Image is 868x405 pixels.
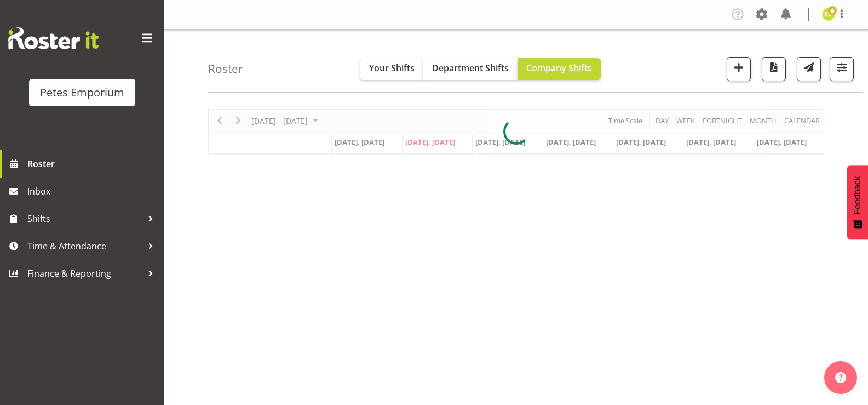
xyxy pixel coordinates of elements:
button: Send a list of all shifts for the selected filtered period to all rostered employees. [797,57,821,81]
button: Download a PDF of the roster according to the set date range. [762,57,786,81]
img: emma-croft7499.jpg [822,8,835,21]
img: help-xxl-2.png [835,372,846,383]
button: Company Shifts [518,58,601,80]
button: Add a new shift [727,57,751,81]
button: Your Shifts [360,58,423,80]
img: Rosterit website logo [8,27,99,49]
span: Company Shifts [526,62,592,74]
button: Filter Shifts [830,57,854,81]
span: Feedback [853,176,863,214]
span: Your Shifts [369,62,415,74]
span: Shifts [27,210,142,227]
h4: Roster [208,62,243,75]
span: Time & Attendance [27,238,142,254]
div: Petes Emporium [40,84,124,101]
span: Inbox [27,183,159,199]
span: Roster [27,156,159,172]
button: Department Shifts [423,58,518,80]
span: Department Shifts [432,62,509,74]
span: Finance & Reporting [27,265,142,282]
button: Feedback - Show survey [847,165,868,239]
